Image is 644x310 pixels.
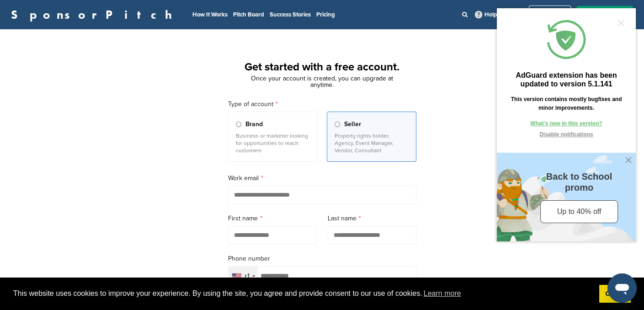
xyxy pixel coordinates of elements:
a: What's new in this version? [37,115,109,123]
span: This website uses cookies to improve your experience. By using the site, you agree and provide co... [13,287,592,300]
input: Seller Property rights holder, Agency, Event Manager, Vendor, Consultant [335,122,341,128]
span: Once your account is created, you can upgrade at anytime. [251,75,393,89]
div: Selected country [229,267,258,285]
label: First name [228,214,317,224]
div: +1 [244,273,250,279]
label: Work email [228,173,416,183]
span: Seller [344,119,361,129]
a: Disable notifications [37,126,109,134]
a: Pricing [316,11,335,18]
input: Brand Business or marketer looking for opportunities to reach customers [236,122,242,128]
div: AdGuard extension has been updated to version 5.1.141 [15,66,131,84]
a: SponsorPitch [11,9,178,21]
iframe: Button to launch messaging window [607,273,637,303]
div: This version contains mostly bugfixes and minor improvements. [15,91,131,108]
label: Last name [328,214,416,224]
a: Up to 40% off [47,196,125,219]
a: learn more about cookies [422,287,463,300]
h1: Get started with a free account. [217,59,427,75]
label: Phone number [228,254,416,264]
p: Property rights holder, Agency, Event Manager, Vendor, Consultant [335,132,409,154]
a: How It Works [192,11,228,18]
a: dismiss cookie message [599,285,631,303]
div: Back to School promo [40,166,132,188]
a: Success Stories [270,11,311,18]
span: Brand [245,119,262,129]
label: Type of account [228,99,416,109]
a: Pitch Board [233,11,264,18]
p: Business or marketer looking for opportunities to reach customers [236,132,310,154]
a: Help Center [473,9,519,20]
